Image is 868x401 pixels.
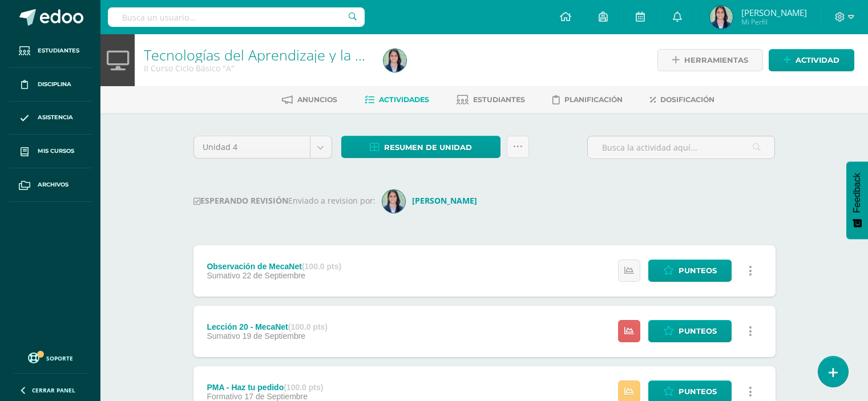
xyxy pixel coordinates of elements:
[679,260,717,281] span: Punteos
[650,91,714,109] a: Dosificación
[144,45,542,64] a: Tecnologías del Aprendizaje y la Comunicación: Computación
[379,95,429,104] span: Actividades
[207,383,323,392] div: PMA - Haz tu pedido
[648,320,732,342] a: Punteos
[852,173,862,213] span: Feedback
[302,262,341,271] strong: (100.0 pts)
[710,6,733,29] img: 62e92574996ec88c99bdf881e5f38441.png
[684,50,748,71] span: Herramientas
[207,322,328,331] div: Lección 20 - MecaNet
[194,136,332,158] a: Unidad 4
[846,161,868,239] button: Feedback - Mostrar encuesta
[457,91,525,109] a: Estudiantes
[38,113,73,122] span: Asistencia
[144,47,370,63] h1: Tecnologías del Aprendizaje y la Comunicación: Computación
[38,46,79,55] span: Estudiantes
[9,68,91,102] a: Disciplina
[207,392,242,401] span: Formativo
[243,271,306,280] span: 22 de Septiembre
[108,7,365,27] input: Busca un usuario...
[38,147,74,156] span: Mis cursos
[679,321,717,342] span: Punteos
[365,91,429,109] a: Actividades
[384,137,472,158] span: Resumen de unidad
[341,136,500,158] a: Resumen de unidad
[245,392,308,401] span: 17 de Septiembre
[552,91,623,109] a: Planificación
[769,49,854,71] a: Actividad
[382,190,405,213] img: 4e50bc99050fe44ecf3f3e5e0f5d2a22.png
[32,386,75,394] span: Cerrar panel
[207,262,341,271] div: Observación de MecaNet
[9,135,91,168] a: Mis cursos
[288,322,328,331] strong: (100.0 pts)
[9,102,91,135] a: Asistencia
[207,271,240,280] span: Sumativo
[660,95,714,104] span: Dosificación
[741,17,807,27] span: Mi Perfil
[297,95,337,104] span: Anuncios
[203,136,301,158] span: Unidad 4
[796,50,839,71] span: Actividad
[412,195,477,206] strong: [PERSON_NAME]
[741,7,807,18] span: [PERSON_NAME]
[288,195,376,206] span: Enviado a revision por:
[382,195,482,206] a: [PERSON_NAME]
[9,34,91,68] a: Estudiantes
[588,136,774,159] input: Busca la actividad aquí...
[648,260,732,282] a: Punteos
[473,95,525,104] span: Estudiantes
[14,350,87,365] a: Soporte
[9,168,91,202] a: Archivos
[564,95,623,104] span: Planificación
[383,49,406,72] img: 62e92574996ec88c99bdf881e5f38441.png
[144,63,370,74] div: II Curso Ciclo Básico 'A'
[38,180,68,189] span: Archivos
[38,80,71,89] span: Disciplina
[284,383,323,392] strong: (100.0 pts)
[657,49,763,71] a: Herramientas
[46,354,73,362] span: Soporte
[282,91,337,109] a: Anuncios
[207,331,240,341] span: Sumativo
[193,195,288,206] strong: ESPERANDO REVISIÓN
[243,331,306,341] span: 19 de Septiembre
